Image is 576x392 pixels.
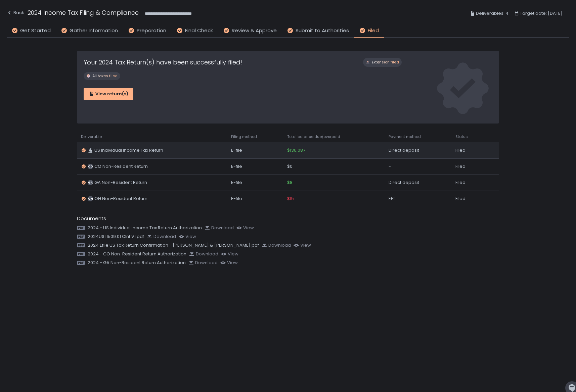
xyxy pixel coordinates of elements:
span: US Individual Income Tax Return [94,147,163,153]
span: Preparation [137,27,166,35]
span: $8 [287,180,293,186]
div: Filed [455,180,481,186]
button: Download [188,260,218,266]
span: $15 [287,196,294,202]
span: Deliverable [81,134,102,139]
div: Filed [455,163,481,169]
div: Documents [77,215,499,223]
text: GA [88,181,93,185]
span: 2024 - CO Non-Resident Return Authorization [88,251,186,257]
div: E-file [231,196,279,202]
span: 2024 - US Individual Income Tax Return Authorization [88,225,202,231]
button: View return(s) [84,88,133,100]
button: Download [189,251,218,257]
div: E-file [231,163,279,169]
span: Payment method [389,134,421,139]
span: Total balance due/overpaid [287,134,340,139]
button: view [179,234,196,240]
span: All taxes filed [92,73,118,79]
span: GA Non-Resident Return [94,180,147,186]
span: 2024 - GA Non-Resident Return Authorization [88,260,186,266]
span: Final Check [185,27,213,35]
span: 2024US I1509.01 Clnt V1.pdf [88,234,144,240]
span: Deliverables: 4 [476,9,508,17]
text: CO [88,164,93,168]
span: Target date: [DATE] [520,9,563,17]
h1: Your 2024 Tax Return(s) have been successfully filed! [84,58,242,67]
text: OH [88,197,93,201]
button: Download [147,234,176,240]
div: View return(s) [89,91,128,97]
span: - [389,163,391,169]
span: Review & Approve [232,27,277,35]
h1: 2024 Income Tax Filing & Compliance [28,8,139,17]
div: E-file [231,180,279,186]
span: OH Non-Resident Return [94,196,147,202]
button: Back [7,8,24,19]
button: view [220,260,238,266]
span: Direct deposit [389,147,419,153]
div: Filed [455,147,481,153]
button: view [236,225,254,231]
button: view [221,251,238,257]
div: E-file [231,147,279,153]
span: Filing method [231,134,257,139]
span: Filed [368,27,379,35]
span: CO Non-Resident Return [94,163,148,169]
span: EFT [389,196,395,202]
span: Status [455,134,468,139]
span: Gather Information [70,27,118,35]
span: Get Started [20,27,51,35]
span: Direct deposit [389,180,419,186]
button: view [294,242,311,248]
span: 2024 Efile US Tax Return Confirmation - [PERSON_NAME] & [PERSON_NAME].pdf [88,242,259,248]
span: $136,087 [287,147,305,153]
div: Filed [455,196,481,202]
button: Download [262,242,291,248]
button: Download [205,225,234,231]
span: $0 [287,163,293,169]
div: Back [7,9,24,17]
span: Extension filed [372,60,399,65]
span: Submit to Authorities [296,27,349,35]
